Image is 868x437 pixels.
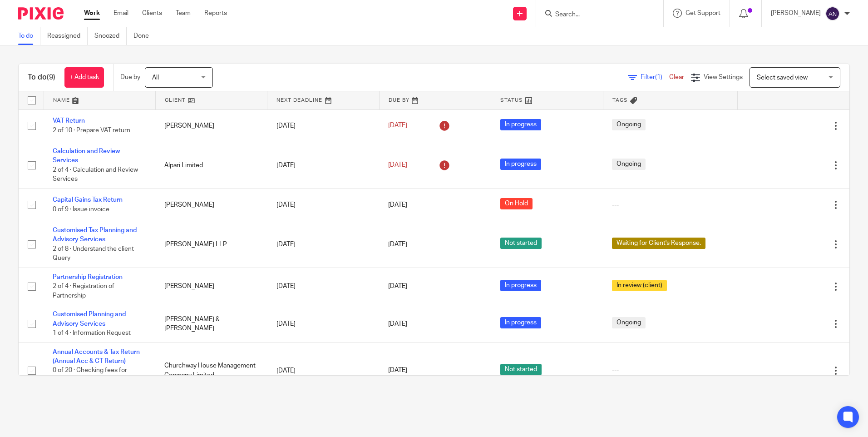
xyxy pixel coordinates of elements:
[53,311,126,327] a: Customised Planning and Advisory Services
[388,283,407,290] span: [DATE]
[53,206,109,213] span: 0 of 9 · Issue invoice
[267,305,379,343] td: [DATE]
[176,9,191,18] a: Team
[267,142,379,189] td: [DATE]
[612,317,646,328] span: Ongoing
[500,317,541,328] span: In progress
[84,9,100,18] a: Work
[28,73,55,82] h1: To do
[267,221,379,268] td: [DATE]
[133,27,156,45] a: Done
[500,280,541,291] span: In progress
[757,74,808,81] span: Select saved view
[113,9,128,18] a: Email
[500,364,542,375] span: Not started
[155,142,267,189] td: Alpari Limited
[655,74,662,80] span: (1)
[388,162,407,169] span: [DATE]
[704,74,743,80] span: View Settings
[669,74,684,80] a: Clear
[53,367,127,392] span: 0 of 20 · Checking fees for Previous Year Paid with Accounts
[53,246,134,262] span: 2 of 8 · Understand the client Query
[18,7,64,20] img: Pixie
[152,74,159,81] span: All
[155,305,267,343] td: [PERSON_NAME] & [PERSON_NAME]
[500,198,533,209] span: On Hold
[53,127,130,134] span: 2 of 10 · Prepare VAT return
[94,27,127,45] a: Snoozed
[388,241,407,248] span: [DATE]
[612,366,728,375] div: ---
[267,189,379,221] td: [DATE]
[612,238,705,249] span: Waiting for Client's Response.
[64,67,104,88] a: + Add task
[120,73,140,82] p: Due by
[53,227,137,243] a: Customised Tax Planning and Advisory Services
[53,167,138,183] span: 2 of 4 · Calculation and Review Services
[53,274,123,280] a: Partnership Registration
[771,9,821,18] p: [PERSON_NAME]
[388,321,407,327] span: [DATE]
[47,74,55,81] span: (9)
[155,189,267,221] td: [PERSON_NAME]
[612,119,646,130] span: Ongoing
[155,221,267,268] td: [PERSON_NAME] LLP
[142,9,162,18] a: Clients
[47,27,88,45] a: Reassigned
[641,74,669,80] span: Filter
[267,343,379,398] td: [DATE]
[267,109,379,142] td: [DATE]
[388,123,407,129] span: [DATE]
[554,11,636,19] input: Search
[155,109,267,142] td: [PERSON_NAME]
[388,202,407,208] span: [DATE]
[53,118,85,124] a: VAT Return
[612,200,728,209] div: ---
[53,197,123,203] a: Capital Gains Tax Return
[204,9,227,18] a: Reports
[155,268,267,305] td: [PERSON_NAME]
[53,148,120,164] a: Calculation and Review Services
[500,119,541,130] span: In progress
[500,238,542,249] span: Not started
[612,98,628,103] span: Tags
[500,159,541,170] span: In progress
[53,349,140,364] a: Annual Accounts & Tax Return (Annual Acc & CT Return)
[825,6,840,21] img: svg%3E
[155,343,267,398] td: Churchway House Management Company Limited
[612,280,667,291] span: In review (client)
[18,27,40,45] a: To do
[388,367,407,374] span: [DATE]
[686,10,720,16] span: Get Support
[53,283,114,299] span: 2 of 4 · Registration of Partnership
[53,330,131,336] span: 1 of 4 · Information Request
[612,159,646,170] span: Ongoing
[267,268,379,305] td: [DATE]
